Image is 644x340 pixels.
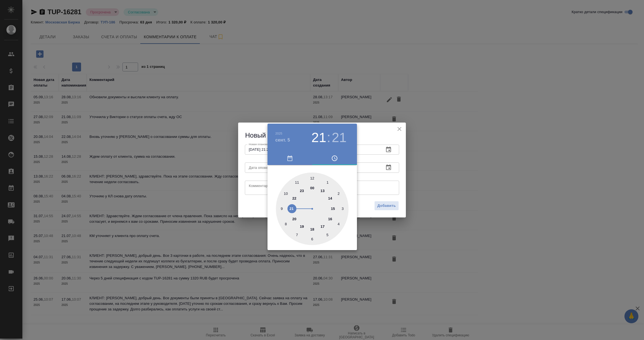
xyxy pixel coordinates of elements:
button: 21 [311,130,326,145]
h3: : [327,130,330,145]
button: 21 [332,130,347,145]
button: 2025 [275,132,282,135]
button: сент. 5 [275,137,290,143]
